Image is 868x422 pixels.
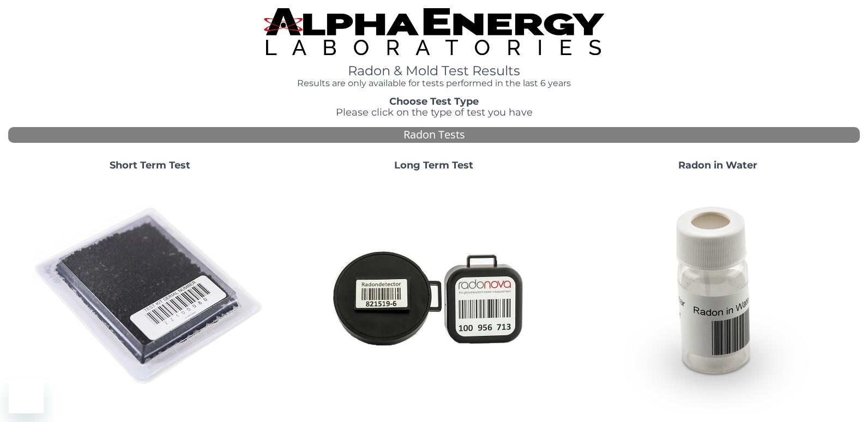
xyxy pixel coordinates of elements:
img: RadoninWater.jpg [601,179,835,414]
div: Radon Tests [8,127,860,143]
span: Please click on the type of test you have [336,106,533,118]
h4: Results are only available for tests performed in the last 6 years [264,79,605,88]
iframe: Button to launch messaging window [9,378,44,413]
img: Radtrak2vsRadtrak3.jpg [317,179,551,414]
strong: Long Term Test [394,159,473,171]
strong: Choose Test Type [389,95,479,107]
h1: Radon & Mold Test Results [264,64,605,78]
strong: Short Term Test [110,159,190,171]
strong: Radon in Water [678,159,757,171]
img: ShortTerm.jpg [33,179,267,414]
img: TightCrop.jpg [264,8,605,55]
